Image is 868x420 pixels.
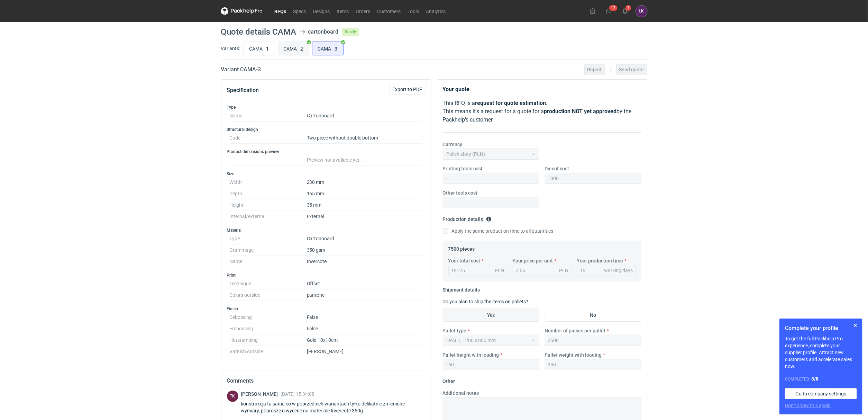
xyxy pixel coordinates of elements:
div: PLN [559,267,569,274]
label: Apply the same production time to all quantities [443,227,554,234]
dd: Offset [307,278,423,289]
dd: 350 gsm [307,244,423,256]
label: Currency [443,141,463,148]
button: ŁK [636,6,647,17]
label: Your production time [577,257,623,264]
dt: Name [230,110,307,122]
span: Send quote [619,67,644,72]
label: Do you plan to ship the items on pallets? [443,299,529,304]
a: Orders [353,7,374,15]
dt: Depth [230,188,307,199]
dd: Two piece without double bottom [307,132,423,144]
dt: Type [230,233,307,244]
strong: 5 / 8 [811,376,819,382]
dt: Varnish outside [230,346,307,354]
h2: Comments [227,377,426,385]
a: RFQs [271,7,290,15]
figcaption: TK [227,391,238,402]
legend: Other [443,376,455,384]
label: CAMA - 3 [312,42,344,55]
label: Printing tools cost [443,165,483,172]
dd: 35 mm [307,199,423,211]
dd: Invercote [307,256,423,267]
legend: Production details [443,214,492,222]
label: Pallet weight with loading [545,351,602,358]
dd: False [307,312,423,323]
label: Variants: [221,45,240,52]
div: PLN [495,267,504,274]
span: Preview not available yet. [307,157,361,163]
label: Pallet type [443,327,467,334]
dt: Embossing [230,323,307,334]
span: Ready [342,28,359,36]
h1: Quote details CAMA [221,28,296,36]
dt: Internal/external [230,211,307,222]
label: CAMA - 2 [278,42,309,55]
span: Export to PDF [393,87,422,92]
strong: Your quote [443,86,470,92]
dd: 230 mm [307,177,423,188]
dd: Cartonboard [307,233,423,244]
button: 12 [603,6,614,17]
h1: Complete your profile [785,324,857,332]
div: Completed: [785,375,857,383]
h3: Print [227,272,426,278]
label: Number of pieces per pallet [545,327,606,334]
dt: Height [230,199,307,211]
a: Analytics [423,7,449,15]
div: cartonboard [308,28,339,36]
span: Reject [587,67,602,72]
strong: production NOT yet approved [544,108,617,115]
a: Tools [404,7,423,15]
button: Skip for now [851,321,860,330]
label: CAMA - 1 [244,42,275,55]
legend: 7500 pieces [448,243,475,252]
span: [PERSON_NAME] [241,391,281,397]
label: Your total cost [448,257,481,264]
button: 1 [620,6,631,17]
label: Other tools cost [443,189,478,196]
dd: pantone [307,289,423,301]
span: [DATE] 15:34:08 [281,391,315,397]
dt: Name [230,256,307,267]
label: Diecut cost [545,165,569,172]
a: Go to company settings [785,388,857,399]
h2: Variant CAMA - 3 [221,65,261,74]
h3: Size [227,171,426,177]
div: working days [604,267,633,274]
p: To get the full Packhelp Pro experience, complete your supplier profile. Attract new customers an... [785,335,857,370]
label: Your price per unit [513,257,553,264]
dt: Debossing [230,312,307,323]
button: Send quote [616,64,647,75]
label: Additional notes [443,390,479,396]
strong: request for quote estimation [475,100,546,106]
h3: Structural design [227,127,426,132]
dd: External [307,211,423,222]
dt: Hotstamping [230,334,307,346]
dt: Grammage [230,244,307,256]
a: Customers [374,7,404,15]
svg: Packhelp Pro [221,7,263,15]
legend: Shipment details [443,284,480,293]
dd: [PERSON_NAME] [307,346,423,354]
a: Items [334,7,353,15]
a: Specs [290,7,310,15]
dt: Code [230,132,307,144]
button: Export to PDF [390,84,426,95]
dt: Width [230,177,307,188]
dd: 165 mm [307,188,423,199]
h3: Finish [227,306,426,312]
button: Specification [227,82,259,99]
div: Łukasz Kowalski [636,6,647,17]
button: Don’t show this again [785,402,831,409]
label: Pallet height with loading [443,351,499,358]
a: Designs [310,7,334,15]
dd: False [307,323,423,334]
h3: Type [227,105,426,110]
dt: Technique [230,278,307,289]
h3: Material [227,227,426,233]
dd: Gold 10x10cm [307,334,423,346]
p: This RFQ is a . This means it's a request for a quote for a by the Packhelp's customer. [443,99,641,124]
div: Tomasz Kubiak [227,391,238,402]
